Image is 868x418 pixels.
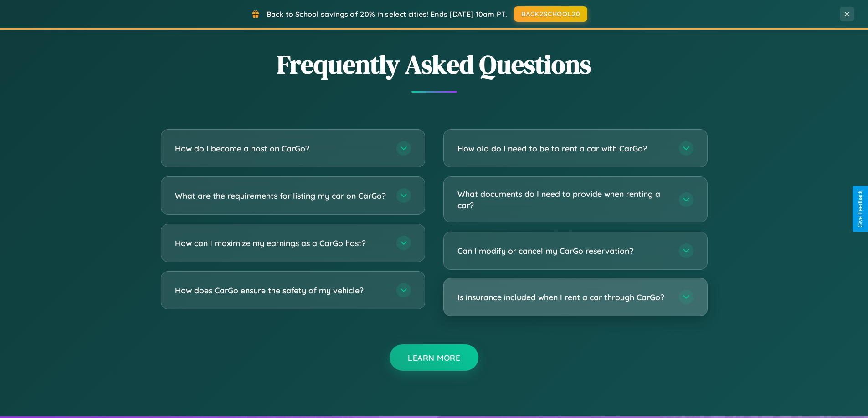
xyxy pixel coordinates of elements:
[175,237,387,249] h3: How can I maximize my earnings as a CarGo host?
[457,143,670,154] h3: How old do I need to be to rent a car with CarGo?
[857,191,863,227] div: Give Feedback
[267,10,507,19] span: Back to School savings of 20% in select cities! Ends [DATE] 10am PT.
[390,344,478,371] button: Learn More
[514,6,587,22] button: BACK2SCHOOL20
[161,47,708,82] h2: Frequently Asked Questions
[457,245,670,257] h3: Can I modify or cancel my CarGo reservation?
[175,190,387,201] h3: What are the requirements for listing my car on CarGo?
[175,143,387,154] h3: How do I become a host on CarGo?
[175,285,387,296] h3: How does CarGo ensure the safety of my vehicle?
[457,188,670,211] h3: What documents do I need to provide when renting a car?
[457,292,670,303] h3: Is insurance included when I rent a car through CarGo?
